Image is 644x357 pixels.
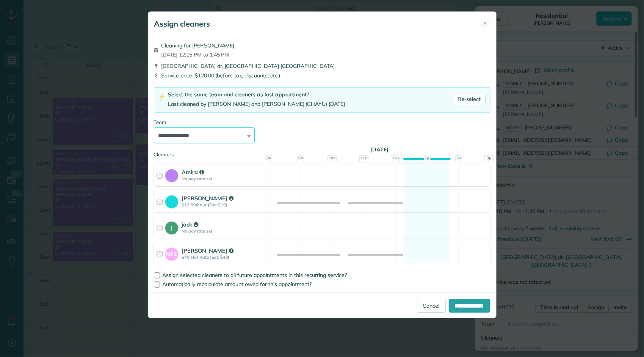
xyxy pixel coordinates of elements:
span: Cleaning for [PERSON_NAME] [161,42,235,49]
strong: J [165,222,178,232]
strong: [PERSON_NAME] [182,247,233,254]
span: [DATE] 12:15 PM to 1:45 PM [161,51,235,58]
strong: $12.50/hour (Est: $19) [182,202,267,208]
strong: $40 Flat Rate (Est: $40) [182,255,267,260]
strong: Amira [182,168,204,176]
h5: Assign cleaners [154,19,210,29]
a: Cancel [417,299,446,313]
div: [GEOGRAPHIC_DATA] dr. [GEOGRAPHIC_DATA] [GEOGRAPHIC_DATA] [154,62,490,70]
div: Team [154,119,490,126]
strong: No pay rate set [182,176,267,181]
strong: No pay rate set [182,228,267,234]
div: Select the same team and cleaners as last appointment? [168,91,345,99]
div: Last cleaned by [PERSON_NAME] and [PERSON_NAME] (CHAYU) [DATE] [168,100,345,108]
div: Cleaners [154,151,490,153]
span: Assign selected cleaners to all future appointments in this recurring service? [163,272,347,278]
strong: jack [182,221,199,228]
strong: MF2 [165,248,178,258]
img: lightning-bolt-icon-94e5364df696ac2de96d3a42b8a9ff6ba979493684c50e6bbbcda72601fa0d29.png [159,93,165,101]
a: Re-select [453,94,486,105]
span: Automatically recalculate amount owed for this appointment? [163,281,312,288]
strong: [PERSON_NAME] [182,195,233,202]
span: ✕ [483,20,487,27]
div: Service price: $120.00 (before tax, discounts, etc.) [154,72,490,79]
